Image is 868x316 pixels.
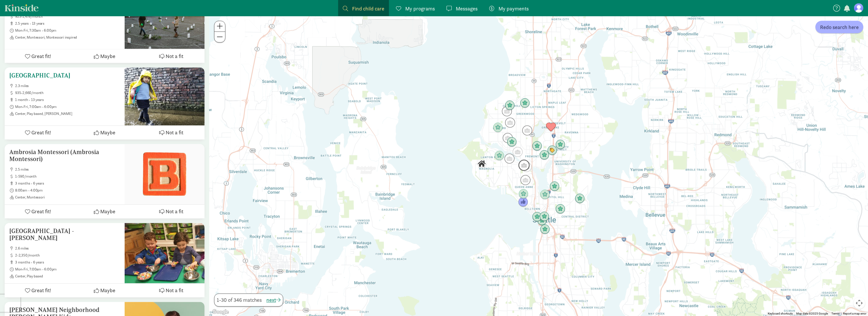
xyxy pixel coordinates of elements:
div: Click to see details [532,212,542,222]
span: 2.3 miles [15,84,120,89]
button: Great fit! [5,205,71,219]
div: Click to see details [550,182,559,192]
button: Great fit! [5,284,71,297]
span: Find child care [352,5,384,12]
span: 8:00am - 4:00pm [15,188,120,193]
span: Mon-Fri, 7:30am - 6:00pm [15,28,120,33]
span: 2.5 years - 13 years [15,21,120,26]
button: Not a fit [138,126,205,140]
div: Click to see details [540,225,550,234]
button: Maybe [71,205,138,219]
div: Click to see details [518,197,528,207]
button: Maybe [71,284,138,297]
span: My programs [405,5,435,12]
button: Keyboard shortcuts [768,312,793,316]
div: Click to see details [522,162,532,172]
h5: [GEOGRAPHIC_DATA] [9,72,120,79]
h5: Ambrosia Montessori (Ambrosia Montessori) [9,149,120,163]
span: Great fit! [31,287,51,295]
div: Click to see details [505,154,514,164]
img: Google [211,308,230,316]
span: Not a fit [166,129,183,137]
button: Not a fit [138,205,205,219]
a: Kinside [5,4,39,12]
span: Center, Montessori [15,195,120,200]
div: Click to see details [507,137,517,147]
span: Maybe [100,287,115,295]
span: Maybe [100,52,115,60]
span: Not a fit [166,52,183,60]
div: Click to see details [520,98,530,108]
div: Click to see details [546,122,556,132]
div: Click to see details [532,141,542,151]
div: Click to see details [502,106,512,116]
span: Mon-Fri, 7:00am - 6:00pm [15,105,120,109]
button: Not a fit [138,284,205,297]
div: Click to see details [522,126,532,136]
button: Great fit! [5,126,71,140]
span: Center, Play based, [PERSON_NAME] [15,112,120,116]
button: Map camera controls [853,297,865,309]
button: Maybe [71,126,138,140]
span: 2-2,350/month [15,253,120,258]
span: Great fit! [31,208,51,216]
span: 935-2,660/month [15,91,120,95]
div: Click to see details [505,101,515,111]
span: 2.5 miles [15,167,120,172]
span: Great fit! [31,52,51,60]
span: 1-590/month [15,174,120,179]
span: 1 month - 13 years [15,98,120,102]
span: Redo search here [820,23,859,31]
button: Great fit! [5,49,71,63]
div: Click to see details [519,160,530,171]
span: 3 months - 6 years [15,260,120,265]
span: 1-30 of 346 matches [217,296,262,304]
div: Click to see details [505,118,515,128]
button: next [266,296,281,304]
div: Click to see details [540,190,550,200]
button: Maybe [71,49,138,63]
span: Maybe [100,208,115,216]
button: Redo search here [815,21,863,33]
a: Open this area in Google Maps (opens a new window) [211,308,230,316]
div: Click to see details [547,146,557,156]
span: Not a fit [166,287,183,295]
div: Click to see details [503,133,513,143]
span: My payments [498,5,529,12]
span: Center, Montessori, Montessori inspired [15,35,120,40]
span: Maybe [100,129,115,137]
div: Click to see details [519,189,528,199]
div: Click to see details [575,194,585,204]
a: Terms (opens in new tab) [831,312,840,315]
span: Great fit! [31,129,51,137]
div: Click to see details [521,175,530,185]
span: Map data ©2025 Google [796,312,828,315]
div: Click to see details [555,140,565,150]
div: Click to see details [539,212,549,222]
div: Click to see details [537,216,547,226]
span: 3 months - 6 years [15,181,120,186]
h5: [GEOGRAPHIC_DATA] - [PERSON_NAME] [9,228,120,242]
span: Mon-Fri, 7:00am - 6:00pm [15,267,120,272]
span: 925-1,479/month [15,14,120,19]
div: Click to see details [477,159,487,169]
div: Click to see details [555,204,565,214]
div: Click to see details [493,123,503,133]
span: 2.6 miles [15,246,120,251]
button: Not a fit [138,49,205,63]
a: Report a map error [843,312,866,315]
div: Click to see details [513,147,523,157]
span: Messages [456,5,478,12]
div: Click to see details [539,150,549,160]
span: Not a fit [166,208,183,216]
span: Center, Play based [15,274,120,279]
div: Click to see details [494,151,504,161]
